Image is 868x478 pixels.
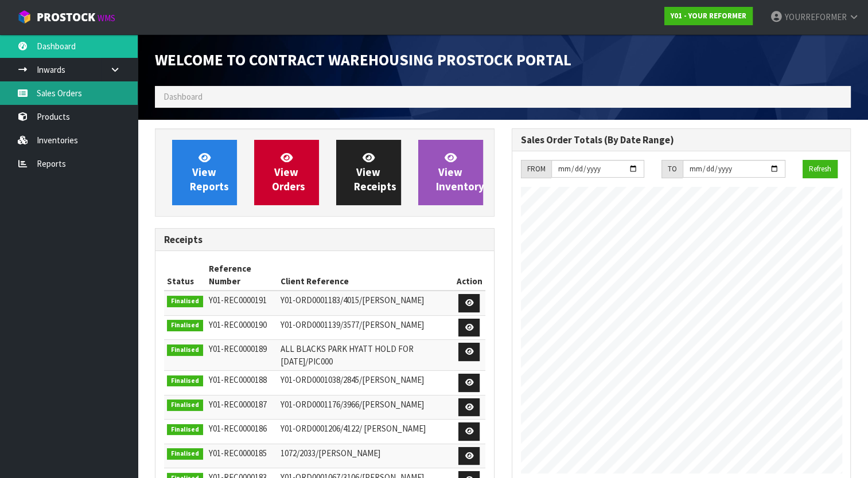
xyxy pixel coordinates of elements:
h3: Sales Order Totals (By Date Range) [521,135,842,146]
th: Reference Number [206,260,278,291]
span: Y01-ORD0001038/2845/[PERSON_NAME] [281,374,424,385]
div: FROM [521,160,551,178]
a: ViewReports [172,140,237,205]
span: Y01-REC0000188 [209,374,267,385]
span: Finalised [167,320,203,331]
span: Y01-ORD0001139/3577/[PERSON_NAME] [281,319,424,330]
span: Finalised [167,344,203,356]
span: Y01-REC0000191 [209,295,267,305]
div: TO [661,160,683,178]
span: YOURREFORMER [785,11,847,22]
button: Refresh [803,160,838,178]
span: Dashboard [164,91,203,102]
span: Y01-REC0000187 [209,399,267,410]
span: Y01-REC0000190 [209,319,267,330]
a: ViewInventory [418,140,483,205]
th: Action [453,260,485,291]
span: View Receipts [354,151,396,194]
span: Finalised [167,424,203,436]
span: Finalised [167,399,203,411]
span: Finalised [167,448,203,460]
span: Welcome to Contract Warehousing ProStock Portal [155,50,571,70]
a: ViewOrders [254,140,319,205]
span: 1072/2033/[PERSON_NAME] [281,448,380,459]
a: ViewReceipts [336,140,401,205]
span: Y01-ORD0001206/4122/ [PERSON_NAME] [281,423,426,434]
span: View Reports [190,151,229,194]
span: Finalised [167,296,203,307]
span: Y01-ORD0001183/4015/[PERSON_NAME] [281,295,424,305]
span: ALL BLACKS PARK HYATT HOLD FOR [DATE]/PIC000 [281,343,414,366]
h3: Receipts [164,234,485,245]
span: Y01-REC0000185 [209,448,267,459]
span: Y01-REC0000186 [209,423,267,434]
span: Finalised [167,375,203,387]
th: Client Reference [278,260,453,291]
th: Status [164,260,206,291]
span: ProStock [37,10,95,25]
span: Y01-REC0000189 [209,343,267,354]
strong: Y01 - YOUR REFORMER [671,11,746,21]
span: View Orders [272,151,305,194]
span: View Inventory [436,151,484,194]
small: WMS [98,13,115,23]
img: cube-alt.png [17,10,32,24]
span: Y01-ORD0001176/3966/[PERSON_NAME] [281,399,424,410]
